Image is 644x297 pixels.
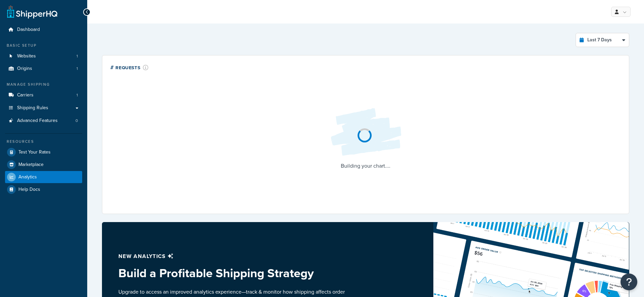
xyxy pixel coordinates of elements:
[5,115,82,127] li: Advanced Features
[17,105,48,111] span: Shipping Rules
[17,53,36,59] span: Websites
[110,63,149,71] div: # Requests
[5,171,82,183] a: Analytics
[76,53,78,59] span: 1
[5,24,82,36] a: Dashboard
[5,115,82,127] a: Advanced Features0
[17,92,34,98] span: Carriers
[5,146,82,158] a: Test Your Rates
[75,118,78,124] span: 0
[18,150,51,155] span: Test Your Rates
[5,62,82,75] li: Origins
[5,82,82,87] div: Manage Shipping
[325,103,406,161] img: Loading...
[5,102,82,114] a: Shipping Rules
[5,89,82,101] li: Carriers
[118,266,350,280] h3: Build a Profitable Shipping Strategy
[76,66,78,72] span: 1
[5,43,82,48] div: Basic Setup
[18,187,40,193] span: Help Docs
[5,159,82,171] a: Marketplace
[18,174,37,180] span: Analytics
[5,50,82,62] li: Websites
[17,27,40,33] span: Dashboard
[5,139,82,144] div: Resources
[18,162,44,168] span: Marketplace
[17,66,32,72] span: Origins
[5,62,82,75] a: Origins1
[5,89,82,101] a: Carriers1
[17,118,58,124] span: Advanced Features
[325,161,406,171] p: Building your chart....
[5,183,82,196] a: Help Docs
[5,50,82,62] a: Websites1
[76,92,78,98] span: 1
[621,273,637,290] button: Open Resource Center
[118,252,350,261] p: New analytics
